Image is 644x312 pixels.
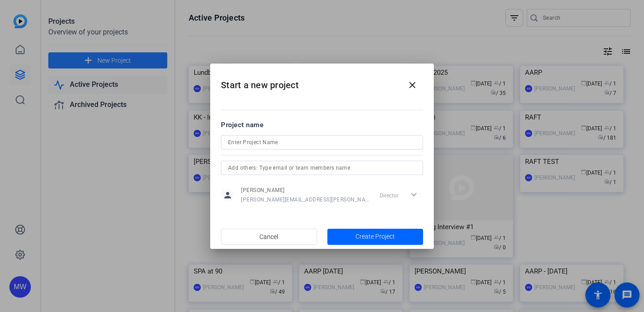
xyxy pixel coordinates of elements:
[221,229,317,245] button: Cancel
[210,64,434,100] h2: Start a new project
[221,120,423,130] div: Project name
[259,228,278,245] span: Cancel
[327,229,424,245] button: Create Project
[356,232,395,241] span: Create Project
[221,188,234,202] mat-icon: person
[228,137,416,148] input: Enter Project Name
[241,196,369,203] span: [PERSON_NAME][EMAIL_ADDRESS][PERSON_NAME][DOMAIN_NAME]
[407,80,418,90] mat-icon: close
[228,162,416,173] input: Add others: Type email or team members name
[241,187,369,194] span: [PERSON_NAME]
